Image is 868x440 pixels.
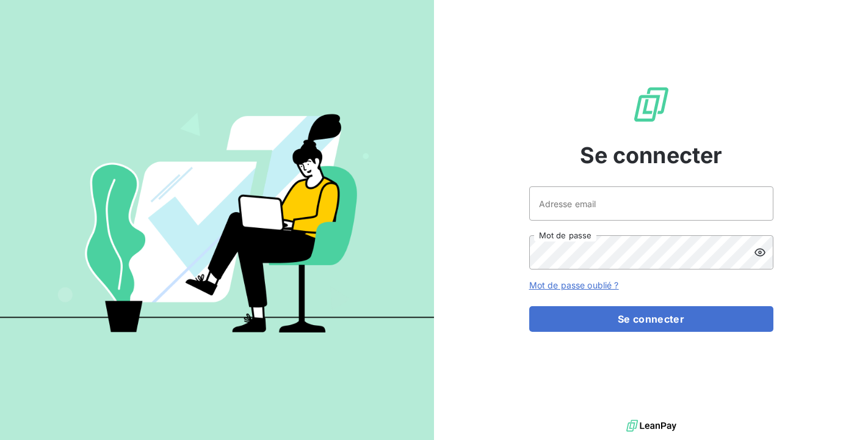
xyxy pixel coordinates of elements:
img: Logo LeanPay [632,85,671,124]
input: placeholder [529,186,773,221]
img: logo [626,417,676,435]
span: Se connecter [580,139,723,172]
button: Se connecter [529,306,773,332]
a: Mot de passe oublié ? [529,280,619,290]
